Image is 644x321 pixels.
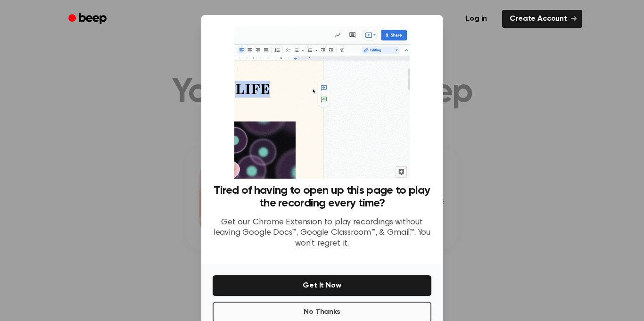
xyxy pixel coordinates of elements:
img: Beep extension in action [234,26,409,179]
p: Get our Chrome Extension to play recordings without leaving Google Docs™, Google Classroom™, & Gm... [213,217,431,249]
a: Log in [456,8,496,30]
button: Get It Now [213,275,431,296]
a: Beep [62,10,115,28]
a: Create Account [502,10,582,28]
h3: Tired of having to open up this page to play the recording every time? [213,184,431,210]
